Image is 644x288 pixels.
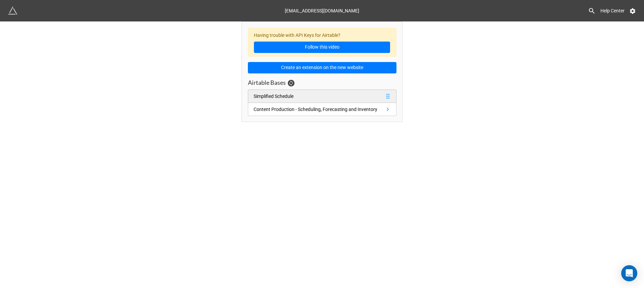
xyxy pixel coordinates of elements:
div: Content Production - Scheduling, Forecasting and Inventory [254,106,377,113]
div: Simplified Schedule [254,93,293,100]
div: Open Intercom Messenger [621,265,637,281]
img: miniextensions-icon.73ae0678.png [8,6,17,15]
h3: Airtable Bases [248,79,286,87]
a: Content Production - Scheduling, Forecasting and Inventory [248,103,396,116]
a: Help Center [596,5,629,17]
button: Create an extension on the new website [248,62,396,73]
a: Follow this video [254,42,390,53]
a: Sync Base Structure [288,80,294,87]
div: Having trouble with API Keys for Airtable? [248,28,396,57]
div: [EMAIL_ADDRESS][DOMAIN_NAME] [285,5,359,17]
a: Simplified Schedule [248,90,396,103]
